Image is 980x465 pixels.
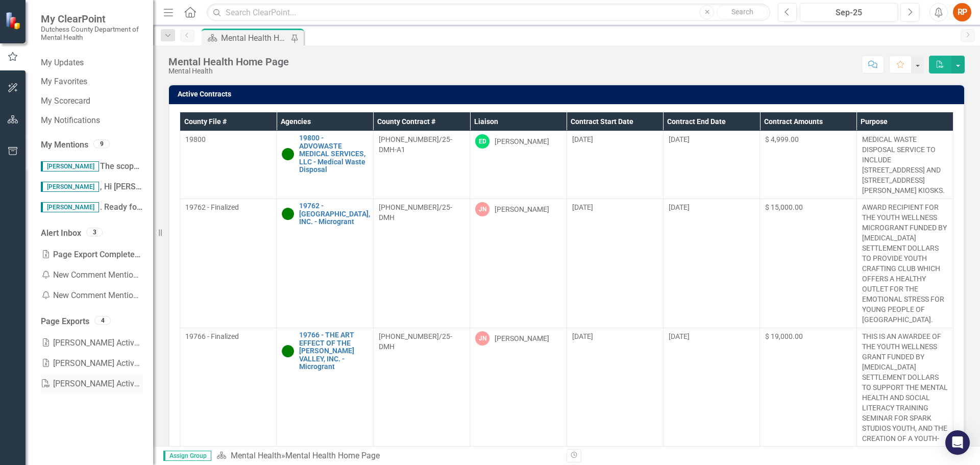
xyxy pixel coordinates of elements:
a: Mental Health [231,451,281,460]
td: Double-Click to Edit [663,131,759,199]
span: $ 4,999.00 [765,135,799,143]
button: Sep-25 [800,3,898,21]
span: [PERSON_NAME] [41,202,99,212]
div: Mental Health Home Page [285,451,380,460]
a: My Notifications [41,115,143,127]
span: My ClearPoint [41,13,143,25]
p: AWARD RECIPIENT FOR THE YOUTH WELLNESS MICROGRANT FUNDED BY [MEDICAL_DATA] SETTLEMENT DOLLARS TO ... [862,202,948,325]
a: [PERSON_NAME] Active Contracts [41,353,143,374]
a: [PERSON_NAME] Active Contracts That Need Scope Approval [41,333,143,353]
span: [PERSON_NAME] [41,182,99,192]
div: [PERSON_NAME] [495,204,549,214]
td: Double-Click to Edit [180,131,277,199]
a: 19762 - [GEOGRAPHIC_DATA], INC. - Microgrant [299,202,370,226]
div: New Comment Mention: 19574 - [PERSON_NAME], Ph.D. - 730 [41,265,143,285]
div: [PERSON_NAME] [495,333,549,344]
td: Double-Click to Edit [567,199,663,328]
td: Double-Click to Edit [373,199,470,328]
span: 19762 - Finalized [185,203,239,211]
div: Page Export Completed: [PERSON_NAME] Active Contracts That Need Scope Approval [41,244,143,265]
span: [DATE] [669,332,690,340]
span: [DATE] [669,203,690,211]
a: [PERSON_NAME] Active Contracts [41,374,143,394]
span: , Hi [PERSON_NAME]. We are going to extend this contract for one month to align with our fiscal y... [41,182,597,191]
div: Sep-25 [803,7,894,19]
td: Double-Click to Edit [470,131,567,199]
span: [DATE] [572,332,593,340]
div: JN [475,331,489,346]
a: My Updates [41,57,143,69]
img: Active [282,148,294,160]
div: Mental Health Home Page [221,32,288,44]
div: Mental Health [168,67,289,75]
span: [PHONE_NUMBER]/25-DMH [379,203,452,222]
td: Double-Click to Edit [760,131,856,199]
div: [PERSON_NAME] [495,136,549,146]
img: Active [282,208,294,220]
button: RP [953,3,971,21]
a: Page Exports [41,316,89,328]
button: Search [717,5,768,19]
div: 4 [94,316,111,325]
div: New Comment Mention: 19623 - [PERSON_NAME], PHD - 730 [41,285,143,306]
td: Double-Click to Edit [373,131,470,199]
td: Double-Click to Edit [470,199,567,328]
a: My Mentions [41,139,88,151]
td: Double-Click to Edit Right Click for Context Menu [277,131,373,199]
span: 19766 - Finalized [185,332,239,340]
div: 9 [93,140,110,149]
a: My Favorites [41,76,143,88]
span: 19800 [185,135,206,143]
td: Double-Click to Edit [856,131,953,199]
img: ClearPoint Strategy [4,11,23,30]
input: Search ClearPoint... [207,4,770,21]
div: 3 [86,228,103,236]
span: [DATE] [572,135,593,143]
span: [PERSON_NAME] [41,161,99,172]
td: Double-Click to Edit [760,199,856,328]
td: Double-Click to Edit [567,131,663,199]
span: [PHONE_NUMBER]/25-DMH [379,332,452,351]
span: $ 19,000.00 [765,332,803,340]
a: Alert Inbox [41,228,81,239]
div: Mental Health Home Page [168,56,289,67]
a: 19800 - ADVOWASTE MEDICAL SERVICES, LLC - Medical Waste Disposal [299,134,367,174]
a: My Scorecard [41,95,143,107]
p: MEDICAL WASTE DISPOSAL SERVICE TO INCLUDE [STREET_ADDRESS] AND [STREET_ADDRESS][PERSON_NAME] KIOSKS. [862,134,948,195]
td: Double-Click to Edit [856,199,953,328]
div: Open Intercom Messenger [945,430,970,455]
div: ED [475,134,489,149]
span: Search [731,8,753,16]
div: » [216,450,559,462]
td: Double-Click to Edit Right Click for Context Menu [277,199,373,328]
span: The scope is ready for approval! thank you! [41,161,258,171]
td: Double-Click to Edit [180,199,277,328]
td: Double-Click to Edit [663,199,759,328]
img: Active [282,345,294,357]
a: 19766 - THE ART EFFECT OF THE [PERSON_NAME] VALLEY, INC. - Microgrant [299,331,367,371]
span: . Ready for scope approval! Thank you! [41,202,242,212]
h3: Active Contracts [178,90,959,98]
div: JN [475,202,489,216]
small: Dutchess County Department of Mental Health [41,25,143,42]
span: $ 15,000.00 [765,203,803,211]
span: [PHONE_NUMBER]/25-DMH-A1 [379,135,452,154]
span: Assign Group [163,451,211,461]
span: [DATE] [669,135,690,143]
span: [DATE] [572,203,593,211]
